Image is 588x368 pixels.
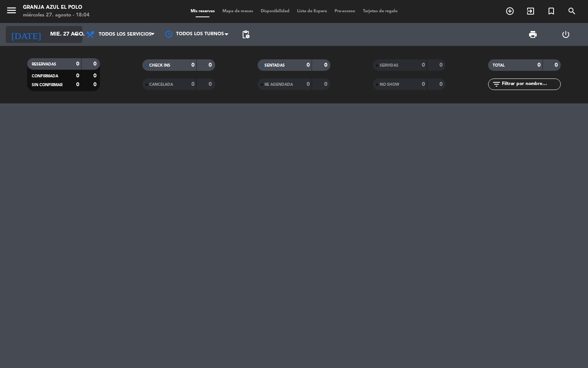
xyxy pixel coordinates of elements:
span: CHECK INS [149,64,170,67]
strong: 0 [93,82,98,87]
div: Granja Azul El Polo [23,4,90,11]
i: add_circle_outline [505,7,514,16]
i: turned_in_not [547,7,556,16]
strong: 0 [191,62,194,68]
span: TOTAL [493,64,505,67]
span: CONFIRMADA [32,74,58,78]
span: NO SHOW [380,83,399,87]
span: Tarjetas de regalo [359,9,402,13]
strong: 0 [324,62,329,68]
button: menu [6,5,17,19]
i: menu [6,5,17,16]
div: LOG OUT [549,23,582,46]
strong: 0 [324,82,329,87]
strong: 0 [209,62,213,68]
i: [DATE] [6,26,46,43]
strong: 0 [76,61,79,67]
span: Pre-acceso [331,9,359,13]
span: pending_actions [241,30,250,39]
i: arrow_drop_down [71,30,80,39]
i: power_settings_new [561,30,570,39]
span: Disponibilidad [257,9,293,13]
span: SIN CONFIRMAR [32,83,62,87]
strong: 0 [439,82,444,87]
span: Lista de Espera [293,9,331,13]
span: RE AGENDADA [265,83,293,87]
span: Todos los servicios [99,32,152,37]
strong: 0 [422,82,425,87]
strong: 0 [76,73,79,79]
strong: 0 [422,62,425,68]
span: SERVIDAS [380,64,399,67]
span: RESERVADAS [32,62,56,66]
i: search [567,7,577,16]
strong: 0 [93,61,98,67]
strong: 0 [191,82,194,87]
i: exit_to_app [526,7,535,16]
strong: 0 [209,82,213,87]
strong: 0 [537,62,541,68]
span: print [528,30,537,39]
strong: 0 [307,82,310,87]
strong: 0 [93,73,98,79]
i: filter_list [492,80,501,89]
input: Filtrar por nombre... [501,80,560,88]
strong: 0 [555,62,559,68]
strong: 0 [307,62,310,68]
div: miércoles 27. agosto - 18:04 [23,11,90,19]
strong: 0 [439,62,444,68]
strong: 0 [76,82,79,87]
span: Mapa de mesas [219,9,257,13]
span: SENTADAS [265,64,285,67]
span: CANCELADA [149,83,173,87]
span: Mis reservas [187,9,219,13]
